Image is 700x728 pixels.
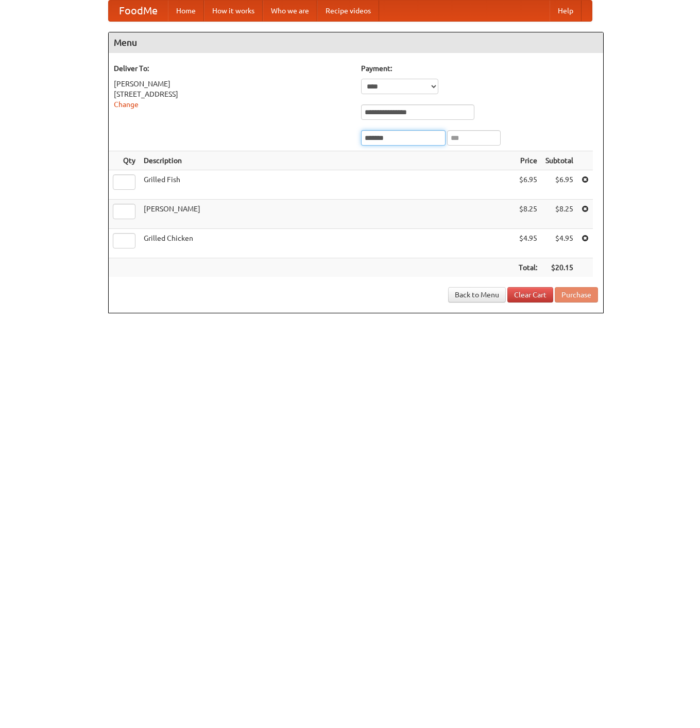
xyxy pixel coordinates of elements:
[541,229,577,258] td: $4.95
[140,200,515,229] td: [PERSON_NAME]
[541,170,577,200] td: $6.95
[114,79,351,89] div: [PERSON_NAME]
[515,229,541,258] td: $4.95
[515,170,541,200] td: $6.95
[109,1,168,21] a: FoodMe
[140,170,515,200] td: Grilled Fish
[541,200,577,229] td: $8.25
[109,151,140,170] th: Qty
[114,63,351,74] h5: Deliver To:
[140,151,515,170] th: Description
[204,1,263,21] a: How it works
[140,229,515,258] td: Grilled Chicken
[541,151,577,170] th: Subtotal
[550,1,582,21] a: Help
[515,200,541,229] td: $8.25
[317,1,379,21] a: Recipe videos
[114,89,351,99] div: [STREET_ADDRESS]
[555,287,598,303] button: Purchase
[361,63,598,74] h5: Payment:
[448,287,506,303] a: Back to Menu
[109,32,603,53] h4: Menu
[515,258,541,277] th: Total:
[114,100,139,109] a: Change
[168,1,204,21] a: Home
[263,1,317,21] a: Who we are
[515,151,541,170] th: Price
[507,287,553,303] a: Clear Cart
[541,258,577,277] th: $20.15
